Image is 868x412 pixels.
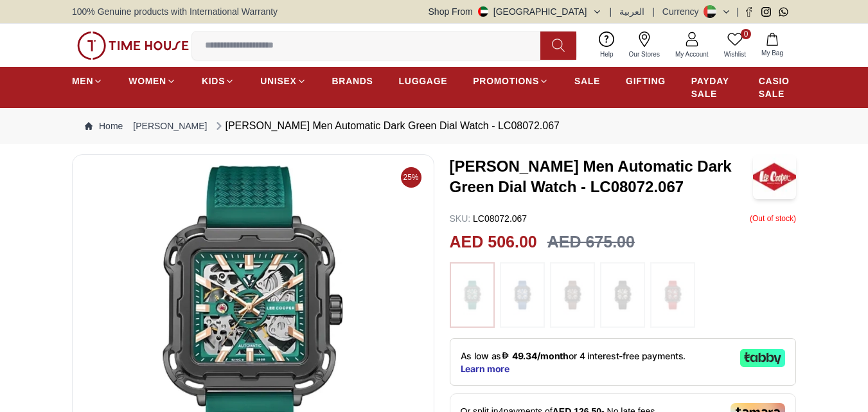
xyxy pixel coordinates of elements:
a: MEN [72,69,103,93]
span: Wishlist [719,49,751,59]
a: WOMEN [128,69,176,93]
a: Home [85,120,123,132]
div: Currency [662,5,704,18]
span: | [610,5,612,18]
h3: [PERSON_NAME] Men Automatic Dark Green Dial Watch - LC08072.067 [450,156,754,197]
div: [PERSON_NAME] Men Automatic Dark Green Dial Watch - LC08072.067 [213,118,560,134]
p: ( Out of stock ) [750,212,796,225]
span: Our Stores [624,49,665,59]
button: My Bag [754,30,791,60]
img: ... [657,269,689,321]
img: LEE COOPER Men Automatic Dark Green Dial Watch - LC08072.067 [753,154,796,199]
img: ... [456,269,488,321]
button: Shop From[GEOGRAPHIC_DATA] [429,5,602,18]
h3: AED 675.00 [547,230,635,255]
a: BRANDS [332,69,373,93]
a: KIDS [202,69,235,93]
span: | [652,5,655,18]
a: PAYDAY SALE [691,69,733,105]
a: 0Wishlist [716,29,754,62]
span: KIDS [202,75,225,87]
a: [PERSON_NAME] [133,120,207,132]
span: GIFTING [626,75,666,87]
span: BRANDS [332,75,373,87]
span: Help [595,49,619,59]
span: PROMOTIONS [473,75,539,87]
h2: AED 506.00 [450,230,537,255]
a: LUGGAGE [399,69,448,93]
a: GIFTING [626,69,666,93]
img: ... [556,269,589,321]
button: العربية [619,5,644,18]
span: CASIO SALE [759,75,796,100]
a: Instagram [761,7,771,17]
a: Facebook [744,7,754,17]
p: LC08072.067 [450,212,527,225]
a: Help [592,29,621,62]
a: PROMOTIONS [473,69,549,93]
a: UNISEX [260,69,306,93]
span: | [736,5,739,18]
span: 25% [401,167,421,188]
span: MEN [72,75,93,87]
span: My Bag [756,48,788,58]
nav: Breadcrumb [72,108,796,144]
span: LUGGAGE [399,75,448,87]
span: My Account [670,49,714,59]
span: UNISEX [260,75,296,87]
span: 0 [741,29,751,39]
span: SKU : [450,213,471,224]
img: ... [506,269,538,321]
span: SALE [574,75,600,87]
a: Whatsapp [779,7,788,17]
img: United Arab Emirates [478,6,488,17]
img: ... [77,31,189,60]
img: ... [607,269,639,321]
a: CASIO SALE [759,69,796,105]
span: PAYDAY SALE [691,75,733,100]
a: SALE [574,69,600,93]
span: WOMEN [128,75,166,87]
span: 100% Genuine products with International Warranty [72,5,278,18]
a: Our Stores [621,29,668,62]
